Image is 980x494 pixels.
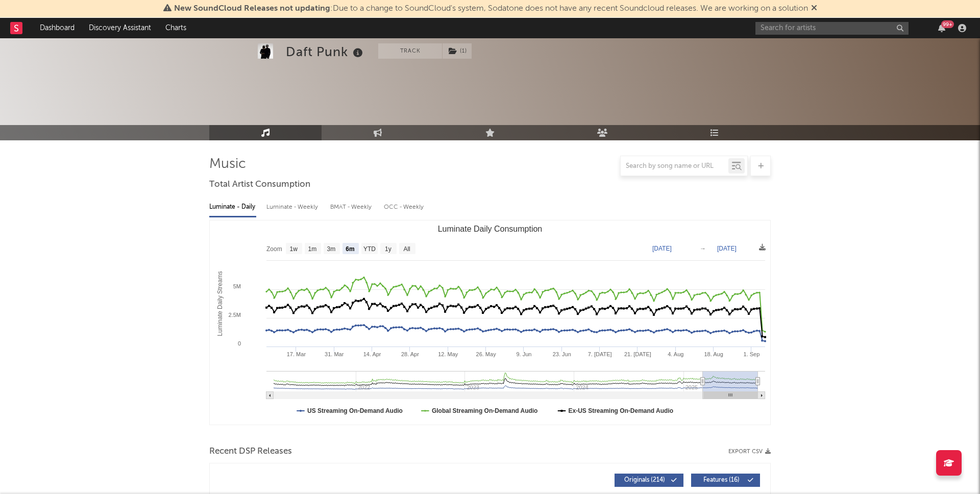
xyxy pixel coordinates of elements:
[432,407,538,414] text: Global Streaming On-Demand Audio
[325,351,344,357] text: 31. Mar
[216,271,224,336] text: Luminate Daily Streams
[615,474,683,487] button: Originals(214)
[553,351,571,357] text: 23. Jun
[209,179,310,191] span: Total Artist Consumption
[569,407,674,414] text: Ex-US Streaming On-Demand Audio
[33,18,82,38] a: Dashboard
[384,199,425,216] div: OCC - Weekly
[403,245,410,253] text: All
[401,351,419,357] text: 28. Apr
[266,245,282,253] text: Zoom
[704,351,723,357] text: 18. Aug
[438,225,543,233] text: Luminate Daily Consumption
[698,477,745,483] span: Features ( 16 )
[266,199,320,216] div: Luminate - Weekly
[652,245,672,252] text: [DATE]
[717,245,737,252] text: [DATE]
[728,449,771,455] button: Export CSV
[438,351,458,357] text: 12. May
[516,351,531,357] text: 9. Jun
[938,24,945,32] button: 99+
[287,351,306,357] text: 17. Mar
[941,20,954,28] div: 99 +
[82,18,158,38] a: Discovery Assistant
[209,199,256,216] div: Luminate - Daily
[286,43,365,60] div: Daft Punk
[174,5,330,13] span: New SoundCloud Releases not updating
[363,351,381,357] text: 14. Apr
[811,5,817,13] span: Dismiss
[238,340,241,347] text: 0
[174,5,808,13] span: : Due to a change to SoundCloud's system, Sodatone does not have any recent Soundcloud releases. ...
[307,407,403,414] text: US Streaming On-Demand Audio
[588,351,612,357] text: 7. [DATE]
[621,477,668,483] span: Originals ( 214 )
[476,351,497,357] text: 26. May
[700,245,706,252] text: →
[210,220,770,425] svg: Luminate Daily Consumption
[624,351,651,357] text: 21. [DATE]
[755,22,909,35] input: Search for artists
[691,474,760,487] button: Features(16)
[330,199,374,216] div: BMAT - Weekly
[346,245,354,253] text: 6m
[443,43,472,59] button: (1)
[621,162,728,170] input: Search by song name or URL
[158,18,193,38] a: Charts
[744,351,760,357] text: 1. Sep
[327,245,336,253] text: 3m
[378,43,442,59] button: Track
[308,245,317,253] text: 1m
[442,43,472,59] span: ( 1 )
[363,245,376,253] text: YTD
[290,245,298,253] text: 1w
[233,283,241,289] text: 5M
[668,351,683,357] text: 4. Aug
[209,446,292,458] span: Recent DSP Releases
[385,245,391,253] text: 1y
[229,312,241,318] text: 2.5M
